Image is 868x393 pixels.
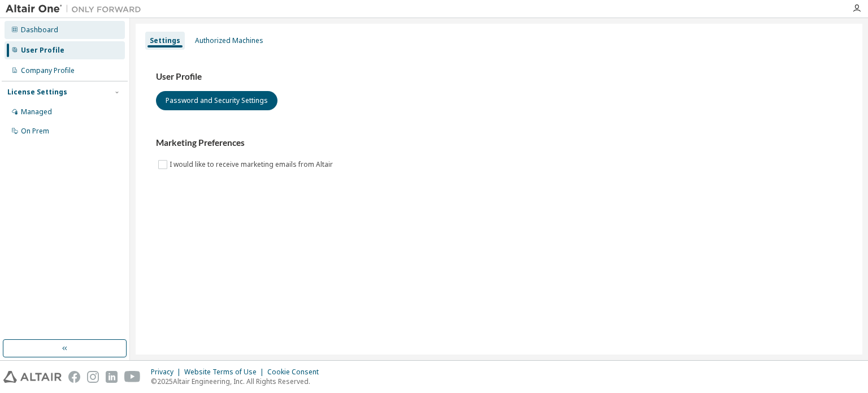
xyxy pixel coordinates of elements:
[156,91,277,110] button: Password and Security Settings
[151,368,184,377] div: Privacy
[156,137,842,149] h3: Marketing Preferences
[124,371,141,383] img: youtube.svg
[3,371,62,383] img: altair_logo.svg
[6,3,147,15] img: Altair One
[151,377,325,386] p: © 2025 Altair Engineering, Inc. All Rights Reserved.
[195,36,263,45] div: Authorized Machines
[87,371,99,383] img: instagram.svg
[21,46,64,55] div: User Profile
[156,71,842,83] h3: User Profile
[7,88,67,97] div: License Settings
[21,107,52,116] div: Managed
[150,36,180,45] div: Settings
[170,158,335,171] label: I would like to receive marketing emails from Altair
[267,368,325,377] div: Cookie Consent
[21,25,58,34] div: Dashboard
[21,66,75,75] div: Company Profile
[184,368,267,377] div: Website Terms of Use
[68,371,80,383] img: facebook.svg
[106,371,118,383] img: linkedin.svg
[21,127,49,136] div: On Prem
